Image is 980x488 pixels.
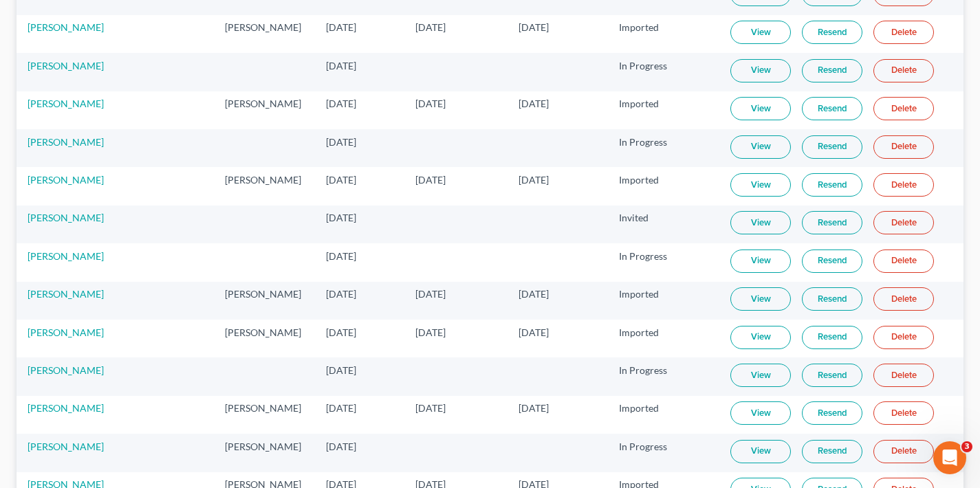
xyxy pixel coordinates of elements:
[326,212,356,223] span: [DATE]
[415,21,446,33] span: [DATE]
[608,167,720,205] td: Imported
[873,440,934,463] a: Delete
[608,53,720,91] td: In Progress
[608,243,720,281] td: In Progress
[802,97,862,120] a: Resend
[519,98,549,109] span: [DATE]
[802,59,862,82] a: Resend
[730,440,791,463] a: View
[608,15,720,53] td: Imported
[802,249,862,273] a: Resend
[28,98,104,109] a: [PERSON_NAME]
[730,326,791,349] a: View
[214,282,315,320] td: [PERSON_NAME]
[961,441,972,452] span: 3
[326,402,356,414] span: [DATE]
[326,98,356,109] span: [DATE]
[28,288,104,300] a: [PERSON_NAME]
[214,396,315,434] td: [PERSON_NAME]
[873,211,934,234] a: Delete
[608,206,720,243] td: Invited
[519,326,549,338] span: [DATE]
[214,167,315,205] td: [PERSON_NAME]
[608,91,720,129] td: Imported
[519,21,549,33] span: [DATE]
[873,287,934,311] a: Delete
[28,250,104,262] a: [PERSON_NAME]
[608,396,720,434] td: Imported
[873,401,934,425] a: Delete
[873,326,934,349] a: Delete
[28,174,104,186] a: [PERSON_NAME]
[730,401,791,425] a: View
[873,249,934,273] a: Delete
[730,135,791,159] a: View
[415,98,446,109] span: [DATE]
[519,288,549,300] span: [DATE]
[608,320,720,357] td: Imported
[214,320,315,357] td: [PERSON_NAME]
[608,434,720,472] td: In Progress
[519,174,549,186] span: [DATE]
[873,173,934,197] a: Delete
[214,15,315,53] td: [PERSON_NAME]
[28,326,104,338] a: [PERSON_NAME]
[608,282,720,320] td: Imported
[326,174,356,186] span: [DATE]
[28,136,104,148] a: [PERSON_NAME]
[519,402,549,414] span: [DATE]
[802,326,862,349] a: Resend
[873,59,934,82] a: Delete
[730,59,791,82] a: View
[730,287,791,311] a: View
[802,211,862,234] a: Resend
[214,434,315,472] td: [PERSON_NAME]
[730,249,791,273] a: View
[28,21,104,33] a: [PERSON_NAME]
[933,441,966,474] iframe: Intercom live chat
[28,441,104,452] a: [PERSON_NAME]
[730,97,791,120] a: View
[730,364,791,387] a: View
[28,212,104,223] a: [PERSON_NAME]
[326,250,356,262] span: [DATE]
[873,97,934,120] a: Delete
[214,91,315,129] td: [PERSON_NAME]
[326,326,356,338] span: [DATE]
[28,402,104,414] a: [PERSON_NAME]
[802,173,862,197] a: Resend
[28,60,104,71] a: [PERSON_NAME]
[730,173,791,197] a: View
[873,135,934,159] a: Delete
[802,287,862,311] a: Resend
[326,21,356,33] span: [DATE]
[802,21,862,44] a: Resend
[802,401,862,425] a: Resend
[326,288,356,300] span: [DATE]
[802,364,862,387] a: Resend
[326,441,356,452] span: [DATE]
[730,21,791,44] a: View
[415,174,446,186] span: [DATE]
[730,211,791,234] a: View
[415,288,446,300] span: [DATE]
[28,364,104,376] a: [PERSON_NAME]
[415,326,446,338] span: [DATE]
[873,21,934,44] a: Delete
[802,440,862,463] a: Resend
[415,402,446,414] span: [DATE]
[802,135,862,159] a: Resend
[326,60,356,71] span: [DATE]
[326,364,356,376] span: [DATE]
[608,357,720,395] td: In Progress
[326,136,356,148] span: [DATE]
[873,364,934,387] a: Delete
[608,129,720,167] td: In Progress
